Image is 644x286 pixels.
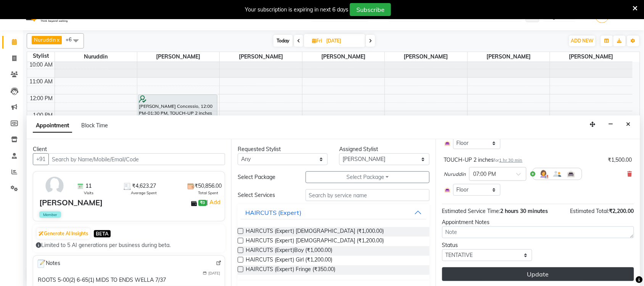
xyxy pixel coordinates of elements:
[34,37,56,43] span: Nuruddin
[306,189,430,201] input: Search by service name
[468,52,550,62] span: [PERSON_NAME]
[494,158,523,163] small: for
[220,52,302,62] span: [PERSON_NAME]
[609,208,634,214] span: ₹2,200.00
[442,241,532,249] div: Status
[137,52,219,62] span: [PERSON_NAME]
[195,182,222,190] span: ₹50,856.00
[350,3,391,16] button: Subscribe
[39,197,103,208] div: [PERSON_NAME]
[207,198,222,207] span: |
[94,230,111,237] span: BETA
[29,94,55,102] div: 12:00 PM
[84,190,93,196] span: Visits
[570,208,609,214] span: Estimated Total:
[33,145,225,153] div: Client
[85,182,92,190] span: 11
[567,169,576,179] img: Interior.png
[444,156,523,164] div: TOUCH-UP 2 inches
[241,206,427,219] button: HAIRCUTS (Expert)
[33,119,72,133] span: Appointment
[339,145,429,153] div: Assigned Stylist
[66,36,77,42] span: +6
[444,187,451,193] img: Interior.png
[442,208,501,214] span: Estimated Service Time:
[32,111,55,119] div: 1:00 PM
[37,228,90,239] button: Generate AI Insights
[131,190,157,196] span: Average Spent
[245,6,348,14] div: Your subscription is expiring in next 6 days
[245,208,301,217] div: HAIRCUTS (Expert)
[246,256,332,265] span: HAIRCUTS (Expert) Girl (₹1,200.00)
[232,173,300,181] div: Select Package
[132,182,156,190] span: ₹4,623.27
[198,200,206,206] span: ₹0
[499,158,523,163] span: 1 hr 30 min
[27,52,55,60] div: Stylist
[608,156,632,164] div: ₹1,500.00
[28,61,55,69] div: 10:00 AM
[33,153,49,165] button: +91
[303,52,385,62] span: [PERSON_NAME]
[539,169,548,179] img: Hairdresser.png
[553,169,562,179] img: Member.png
[583,13,588,20] a: 3
[376,13,381,20] a: 1
[38,276,166,284] div: ROOTS 5-00(2) 6-65(1) MIDS TO ENDS WELLA 7/37
[274,35,293,47] span: Today
[246,237,384,246] span: HAIRCUTS (Expert) [DEMOGRAPHIC_DATA] (₹1,200.00)
[442,218,634,226] div: Appointment Notes
[198,190,218,196] span: Total Spent
[238,145,328,153] div: Requested Stylist
[306,171,430,183] button: Select Package
[444,140,451,147] img: Interior.png
[36,241,222,249] div: Limited to 5 AI generations per business during beta.
[39,211,61,218] span: Member
[324,35,362,47] input: 2025-09-05
[43,175,66,197] img: avatar
[550,52,633,62] span: [PERSON_NAME]
[571,38,594,44] span: ADD NEW
[36,259,60,269] span: Notes
[232,191,300,199] div: Select Services
[81,122,108,129] span: Block Time
[385,52,467,62] span: [PERSON_NAME]
[28,78,55,86] div: 11:00 AM
[208,270,220,276] span: [DATE]
[442,267,634,281] button: Update
[208,198,222,207] a: Add
[48,153,225,165] input: Search by Name/Mobile/Email/Code
[246,246,332,256] span: HAIRCUTS (Expert)Boy (₹1,000.00)
[138,95,217,119] div: [PERSON_NAME] Concessio, 12:00 PM-01:30 PM, TOUCH-UP 2 inches
[246,265,335,275] span: HAIRCUTS (Expert) Fringe (₹350.00)
[246,227,384,237] span: HAIRCUTS (Expert) [DEMOGRAPHIC_DATA] (₹1,000.00)
[569,36,596,46] button: ADD NEW
[623,119,634,130] button: Close
[444,171,466,178] span: Nuruddin
[56,37,60,43] a: x
[310,38,324,44] span: Fri
[501,208,548,214] span: 2 hours 30 minutes
[55,52,137,62] span: Nuruddin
